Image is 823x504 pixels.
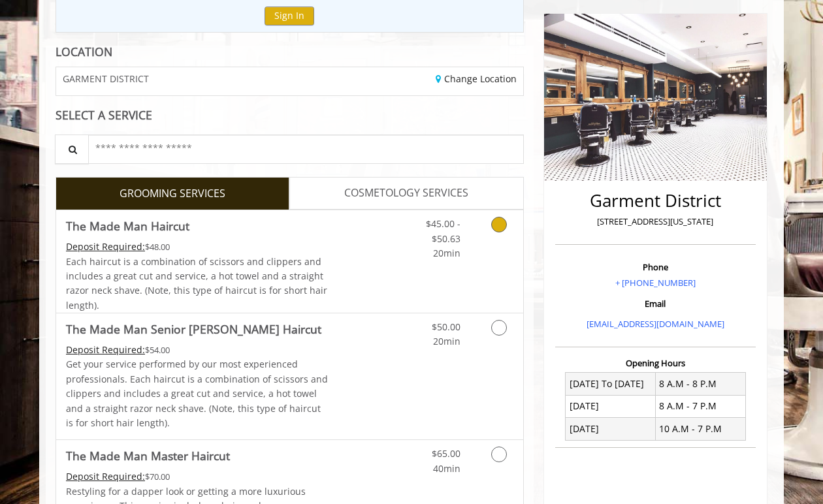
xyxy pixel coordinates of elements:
[66,469,329,484] div: $70.00
[66,470,145,482] span: This service needs some Advance to be paid before we block your appointment
[66,357,329,430] p: Get your service performed by our most experienced professionals. Each haircut is a combination o...
[558,299,752,308] h3: Email
[566,395,656,417] td: [DATE]
[344,185,468,202] span: COSMETOLOGY SERVICES
[655,373,745,395] td: 8 A.M - 8 P.M
[66,343,145,356] span: This service needs some Advance to be paid before we block your appointment
[566,418,656,440] td: [DATE]
[426,217,460,244] span: $45.00 - $50.63
[56,109,524,121] div: SELECT A SERVICE
[655,395,745,417] td: 8 A.M - 7 P.M
[558,191,752,210] h2: Garment District
[66,320,321,338] b: The Made Man Senior [PERSON_NAME] Haircut
[566,373,656,395] td: [DATE] To [DATE]
[655,418,745,440] td: 10 A.M - 7 P.M
[615,277,696,289] a: + [PHONE_NUMBER]
[55,134,89,164] button: Service Search
[66,255,327,311] span: Each haircut is a combination of scissors and clippers and includes a great cut and service, a ho...
[555,358,756,368] h3: Opening Hours
[66,240,145,253] span: This service needs some Advance to be paid before we block your appointment
[436,72,517,85] a: Change Location
[587,318,724,330] a: [EMAIL_ADDRESS][DOMAIN_NAME]
[120,185,225,202] span: GROOMING SERVICES
[63,74,149,84] span: GARMENT DISTRICT
[558,215,752,228] p: [STREET_ADDRESS][US_STATE]
[433,247,460,259] span: 20min
[56,44,112,59] b: LOCATION
[432,321,460,333] span: $50.00
[433,462,460,475] span: 40min
[66,217,189,235] b: The Made Man Haircut
[66,447,230,465] b: The Made Man Master Haircut
[265,7,314,25] button: Sign In
[558,262,752,272] h3: Phone
[66,343,329,357] div: $54.00
[433,335,460,347] span: 20min
[66,240,329,254] div: $48.00
[432,447,460,460] span: $65.00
